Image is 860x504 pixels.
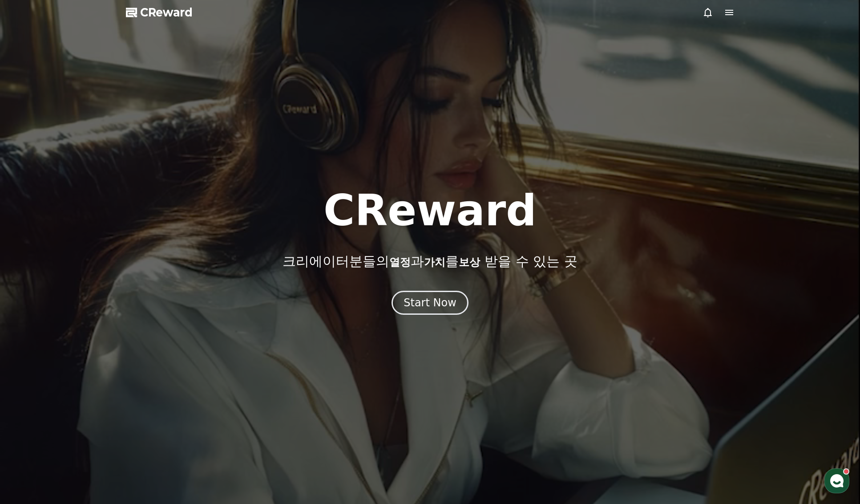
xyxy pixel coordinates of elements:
[283,253,577,269] p: 크리에이터분들의 과 를 받을 수 있는 곳
[126,5,193,20] a: CReward
[392,291,468,315] button: Start Now
[389,256,411,268] span: 열정
[424,256,445,268] span: 가치
[459,256,480,268] span: 보상
[323,189,537,232] h1: CReward
[392,300,468,308] a: Start Now
[140,5,193,20] span: CReward
[404,296,456,310] div: Start Now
